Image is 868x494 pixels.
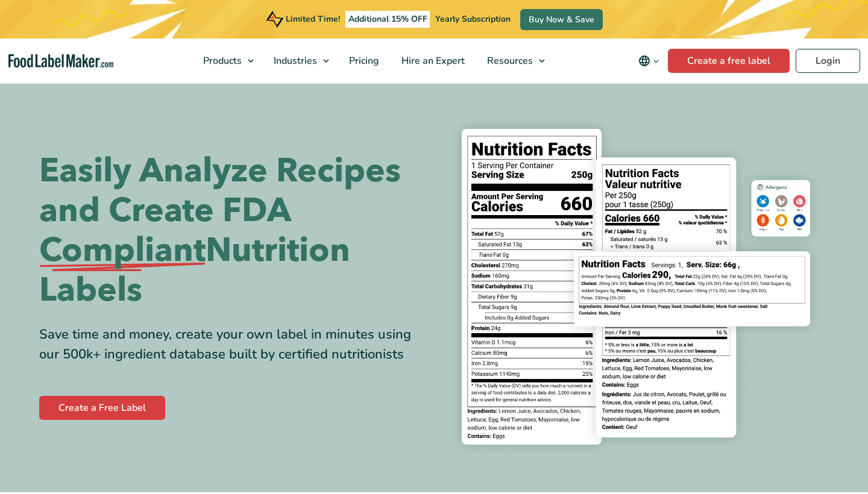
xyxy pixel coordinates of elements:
[39,396,165,420] a: Create a Free Label
[483,54,534,67] span: Resources
[391,39,473,83] a: Hire an Expert
[39,231,206,270] span: Compliant
[345,54,380,67] span: Pricing
[39,325,425,364] div: Save time and money, create your own label in minutes using our 500k+ ingredient database built b...
[630,49,668,73] button: Change language
[338,39,388,83] a: Pricing
[8,54,113,68] a: Food Label Maker homepage
[398,54,466,67] span: Hire an Expert
[192,39,260,83] a: Products
[345,11,430,28] span: Additional 15% OFF
[796,49,860,73] a: Login
[263,39,335,83] a: Industries
[520,9,603,30] a: Buy Now & Save
[476,39,551,83] a: Resources
[435,13,511,25] span: Yearly Subscription
[668,49,790,73] a: Create a free label
[286,13,340,25] span: Limited Time!
[39,151,425,310] h1: Easily Analyze Recipes and Create FDA Nutrition Labels
[200,54,243,67] span: Products
[270,54,318,67] span: Industries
